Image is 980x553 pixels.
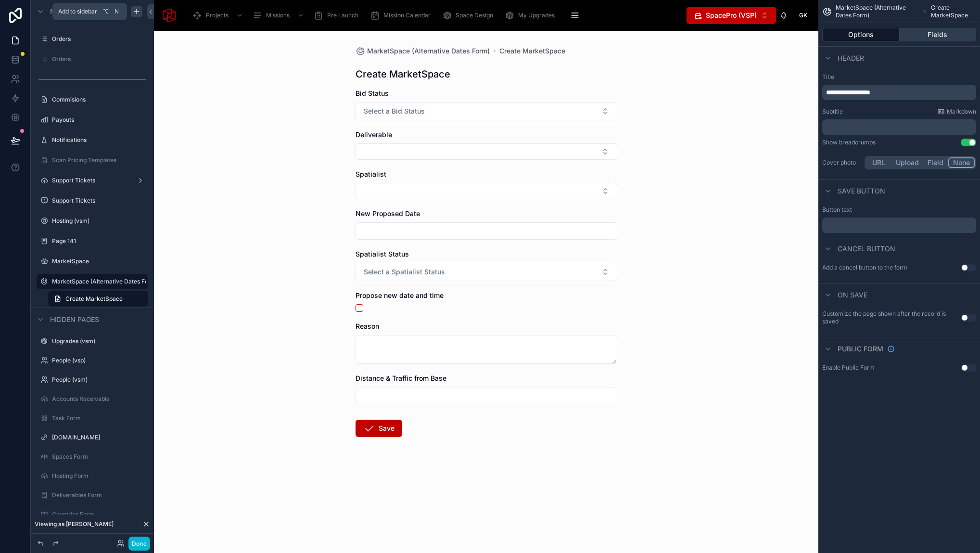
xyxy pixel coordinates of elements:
button: Select Button [356,183,617,199]
label: Countries Form [52,511,146,518]
a: Missions [250,7,309,24]
label: People (vsm) [52,376,146,384]
h1: Create MarketSpace [356,67,450,81]
span: Reason [356,322,379,330]
span: Cancel button [838,244,895,254]
a: Deliverables Form [52,491,146,499]
span: MarketSpace (Alternative Dates Form) [367,46,490,56]
span: Spatialist [356,170,386,178]
span: Create MarketSpace [65,295,123,303]
div: scrollable content [822,119,976,135]
label: Title [822,73,976,81]
span: Deliverable [356,130,392,139]
a: Notifications [52,136,146,144]
span: Hidden pages [50,315,99,324]
button: Select Button [687,7,776,24]
button: Done [128,537,150,551]
button: Select Button [356,102,617,120]
a: Support Tickets [52,177,133,184]
a: Projects [190,7,248,24]
span: On save [838,290,867,300]
button: Select Button [356,263,617,281]
span: Markdown [947,108,976,116]
span: GK [799,12,807,19]
a: MarketSpace [52,257,146,265]
div: scrollable content [185,5,687,26]
label: Commisions [52,96,146,103]
a: Create MarketSpace [499,46,565,56]
label: Task Form [52,414,146,422]
label: Orders [52,55,146,63]
span: New Proposed Date [356,209,420,218]
label: Customize the page shown after the record is saved [822,310,961,325]
button: Select Button [356,143,617,160]
button: Save [356,420,402,437]
span: Select a Spatialist Status [364,267,445,277]
label: MarketSpace (Alternative Dates Form) [52,278,146,285]
button: Field [923,157,949,168]
span: ⌥ [102,8,110,15]
label: Add a cancel button to the form [822,264,907,271]
span: Create MarketSpace [931,4,976,19]
label: Support Tickets [52,197,146,205]
span: Distance & Traffic from Base [356,374,446,382]
div: scrollable content [822,85,976,100]
div: Show breadcrumbs [822,139,876,146]
label: Button text [822,206,852,214]
a: Pre Launch [311,7,365,24]
label: Orders [52,35,146,43]
a: My Upgrades [502,7,561,24]
span: Header [838,53,864,63]
img: App logo [162,8,177,23]
span: Public form [838,344,883,354]
span: Menu [50,7,70,16]
a: Space Design [439,7,500,24]
span: Propose new date and time [356,291,444,299]
span: My Upgrades [518,12,555,19]
span: Space Design [456,12,493,19]
label: Accounts Receivable [52,395,146,403]
label: Spaces Form [52,453,146,461]
label: Subtitle [822,108,843,116]
span: SpacePro (VSP) [706,11,757,20]
a: Hosting Form [52,472,146,480]
button: Upload [891,157,923,168]
span: MarketSpace (Alternative Dates Form) [836,4,919,19]
label: Cover photo [822,159,861,167]
span: Spatialist Status [356,250,409,258]
label: Scan Pricing Templates [52,156,146,164]
span: Pre Launch [327,12,358,19]
span: Select a Bid Status [364,106,425,116]
label: People (vsp) [52,357,146,364]
label: Payouts [52,116,146,124]
a: Markdown [937,108,976,116]
label: [DOMAIN_NAME] [52,434,146,441]
label: Hosting (vsm) [52,217,146,225]
span: Missions [266,12,290,19]
span: Projects [206,12,229,19]
a: Upgrades (vsm) [52,337,146,345]
button: None [948,157,975,168]
button: Options [822,28,900,41]
span: Mission Calendar [383,12,431,19]
a: MarketSpace (Alternative Dates Form) [356,46,490,56]
button: URL [866,157,891,168]
button: Fields [900,28,977,41]
label: Page 141 [52,237,146,245]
